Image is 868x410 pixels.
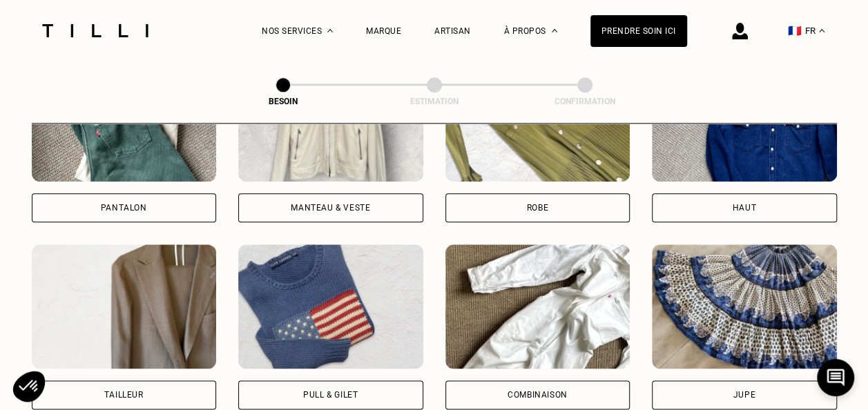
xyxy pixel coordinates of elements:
a: Marque [366,26,401,36]
img: icône connexion [732,23,748,39]
div: Combinaison [508,391,568,399]
div: Pull & gilet [303,391,358,399]
div: Besoin [214,97,352,106]
div: Confirmation [516,97,654,106]
div: Tailleur [104,391,144,399]
a: Artisan [434,26,471,36]
img: Tilli retouche votre Jupe [652,244,837,369]
img: Tilli retouche votre Tailleur [32,244,217,369]
img: Tilli retouche votre Pull & gilet [238,244,423,369]
div: Manteau & Veste [291,204,370,212]
div: Pantalon [101,204,147,212]
div: Jupe [733,391,755,399]
div: Estimation [365,97,503,106]
div: Robe [527,204,548,212]
div: Haut [733,204,756,212]
img: Menu déroulant à propos [552,29,557,32]
img: menu déroulant [819,29,824,32]
a: Prendre soin ici [590,15,687,47]
img: Menu déroulant [327,29,333,32]
img: Logo du service de couturière Tilli [37,24,153,37]
span: 🇫🇷 [788,24,802,37]
img: Tilli retouche votre Combinaison [445,244,630,369]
